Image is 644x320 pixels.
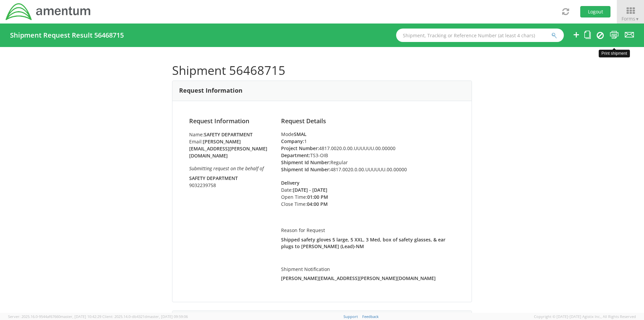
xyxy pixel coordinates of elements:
strong: Shipment Id Number: [281,159,330,166]
a: Support [343,314,358,319]
h6: Submitting request on the behalf of [189,166,271,171]
h1: Shipment 56468715 [172,64,472,77]
li: Close Time: [281,200,348,208]
h5: Shipment Notification [281,267,455,272]
li: Email: [189,138,271,159]
li: Open Time: [281,193,348,200]
strong: Delivery [281,180,300,186]
li: 4817.0020.0.00.UUUUUU.00.00000 [281,145,455,152]
li: 9032239758 [189,182,271,189]
span: master, [DATE] 09:59:06 [147,314,188,319]
h4: Shipment Request Result 56468715 [10,32,124,39]
strong: Safety Department [189,175,238,181]
li: TS3-OIB [281,152,455,159]
span: master, [DATE] 10:42:29 [60,314,101,319]
li: Regular [281,159,455,166]
span: Forms [622,15,639,22]
li: 1 [281,138,455,145]
span: Client: 2025.14.0-db4321d [102,314,188,319]
strong: Department: [281,152,310,158]
strong: 04:00 PM [307,201,328,207]
div: Print shipment [599,50,630,57]
strong: Shipment Id Number: [281,166,330,173]
h3: Request Information [179,87,243,94]
h4: Request Details [281,118,455,125]
input: Shipment, Tracking or Reference Number (at least 4 chars) [396,29,564,42]
a: Feedback [362,314,379,319]
h4: Request Information [189,118,271,125]
strong: 01:00 PM [307,194,328,200]
img: dyn-intl-logo-049831509241104b2a82.png [5,2,92,21]
strong: Shipped safety gloves 5 large, 5 XXL, 3 Med, box of safety glasses, & ear plugs to [PERSON_NAME] ... [281,236,445,249]
span: ▼ [635,16,639,22]
li: Date: [281,186,348,193]
strong: Safety Department [204,131,253,138]
strong: Company: [281,138,304,144]
strong: Project Number: [281,145,319,151]
li: Name: [189,131,271,138]
strong: SMAL [294,131,307,137]
button: Logout [580,6,610,17]
li: 4817.0020.0.00.UUUUUU.00.00000 [281,166,455,173]
div: Mode [281,131,455,138]
strong: - [DATE] [309,187,327,193]
strong: [PERSON_NAME][EMAIL_ADDRESS][PERSON_NAME][DOMAIN_NAME] [281,275,436,281]
h5: Reason for Request [281,228,455,233]
strong: [DATE] [293,187,308,193]
strong: [PERSON_NAME][EMAIL_ADDRESS][PERSON_NAME][DOMAIN_NAME] [189,138,267,159]
span: Server: 2025.16.0-9544af67660 [8,314,101,319]
span: Copyright © [DATE]-[DATE] Agistix Inc., All Rights Reserved [534,314,636,319]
